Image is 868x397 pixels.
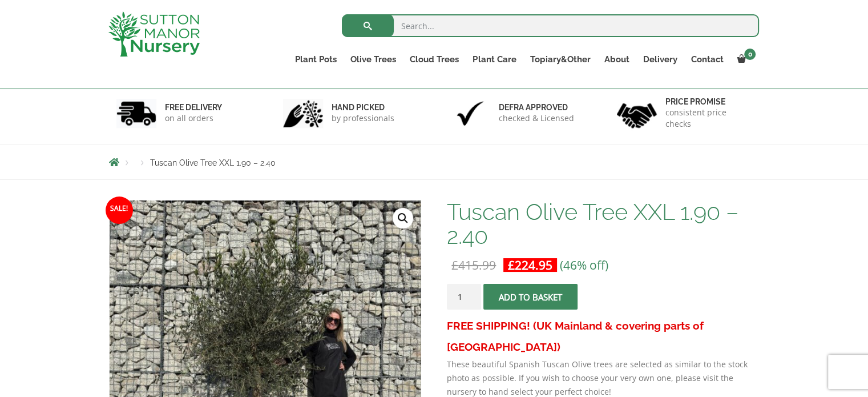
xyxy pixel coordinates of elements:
span: Sale! [106,197,133,224]
a: About [597,51,636,67]
span: Tuscan Olive Tree XXL 1.90 – 2.40 [150,158,276,167]
p: checked & Licensed [499,113,574,124]
a: View full-screen image gallery [393,208,413,228]
span: £ [508,257,515,273]
img: logo [108,11,200,57]
bdi: 224.95 [508,257,552,273]
a: Topiary&Other [523,51,597,67]
p: on all orders [165,113,222,124]
nav: Breadcrumbs [109,158,760,167]
a: Contact [684,51,730,67]
span: (46% off) [560,257,608,273]
a: Cloud Trees [403,51,466,67]
img: 4.jpg [617,96,657,131]
h6: FREE DELIVERY [165,102,222,113]
input: Product quantity [447,284,481,310]
a: Olive Trees [344,51,403,67]
p: by professionals [332,113,394,124]
bdi: 415.99 [451,257,496,273]
span: £ [451,257,458,273]
h6: Defra approved [499,102,574,113]
h3: FREE SHIPPING! (UK Mainland & covering parts of [GEOGRAPHIC_DATA]) [447,315,759,358]
input: Search... [342,14,759,37]
a: Plant Pots [288,51,344,67]
img: 3.jpg [450,99,490,128]
img: 1.jpg [116,99,156,128]
span: 0 [744,49,756,60]
a: Delivery [636,51,684,67]
h1: Tuscan Olive Tree XXL 1.90 – 2.40 [447,200,759,248]
button: Add to basket [483,284,578,310]
p: consistent price checks [665,107,752,130]
a: 0 [730,51,759,67]
img: 2.jpg [283,99,323,128]
h6: hand picked [332,102,394,113]
h6: Price promise [665,97,752,107]
a: Plant Care [466,51,523,67]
